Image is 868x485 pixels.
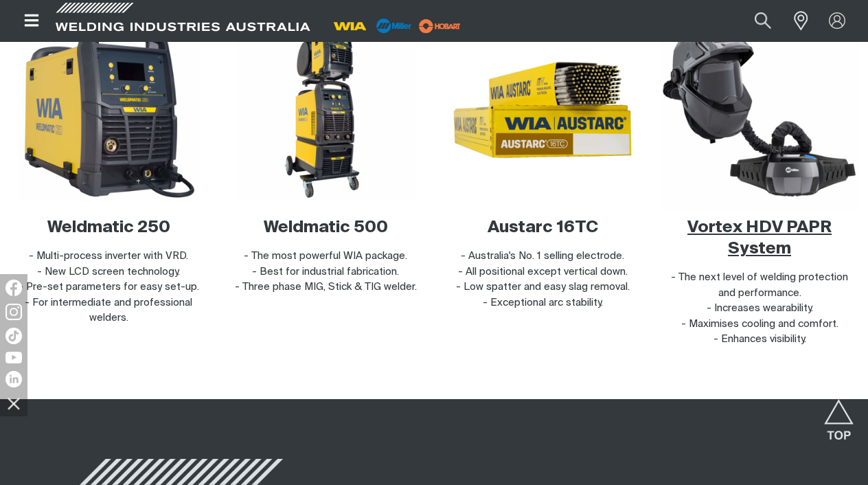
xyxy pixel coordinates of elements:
a: Weldmatic 250 [47,219,170,236]
img: miller [415,16,465,36]
p: - The most powerful WIA package. - Best for industrial fabrication. - Three phase MIG, Stick & TI... [228,249,423,295]
img: TikTok [5,328,22,344]
p: - The next level of welding protection and performance. - Increases wearability. - Maximises cool... [662,270,857,348]
p: - Australia's No. 1 selling electrode. - All positional except vertical down. - Low spatter and e... [445,249,640,311]
a: miller [415,21,465,31]
img: YouTube [5,352,22,363]
a: Vortex HDV PAPR System [687,219,832,257]
input: Product name or item number... [722,5,786,36]
a: Miller Vortex HDV PAPR System [669,19,850,201]
button: Scroll to top [823,399,854,430]
img: Austarc 16TC [452,19,633,201]
img: Facebook [5,280,22,296]
img: Instagram [5,304,22,320]
p: - Multi-process inverter with VRD. - New LCD screen technology. - Pre-set parameters for easy set... [11,249,206,326]
a: Weldmatic 500 [264,219,388,236]
img: Weldmatic 250 [18,19,199,201]
img: Miller Vortex HDV PAPR System [660,10,859,210]
img: Weldmatic 500 [235,19,416,201]
img: LinkedIn [5,371,22,387]
a: Austarc 16TC [488,219,598,236]
img: hide socials [2,392,25,415]
button: Search products [740,5,786,36]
